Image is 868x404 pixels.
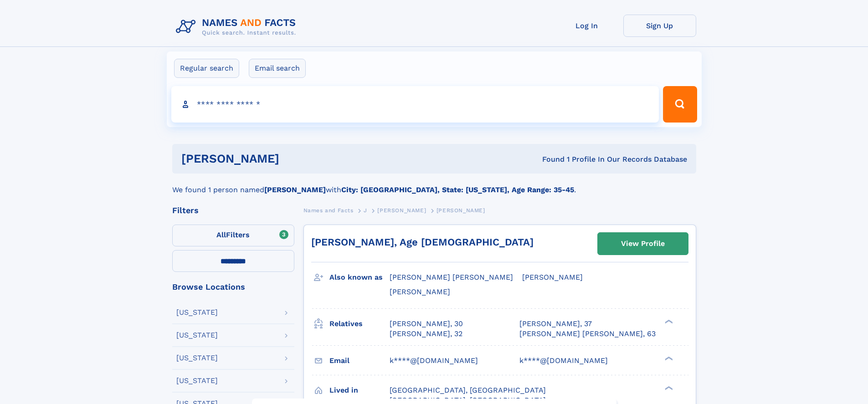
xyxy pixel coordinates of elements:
[598,233,688,255] a: View Profile
[172,283,294,291] div: Browse Locations
[377,207,426,214] span: [PERSON_NAME]
[172,15,303,39] img: Logo Names and Facts
[249,59,306,78] label: Email search
[311,236,534,248] a: [PERSON_NAME], Age [DEMOGRAPHIC_DATA]
[364,205,367,216] a: J
[174,59,239,78] label: Regular search
[364,207,367,214] span: J
[172,225,294,246] label: Filters
[519,329,656,339] a: [PERSON_NAME] [PERSON_NAME], 63
[176,354,218,362] div: [US_STATE]
[329,316,390,332] h3: Relatives
[390,319,463,329] a: [PERSON_NAME], 30
[522,273,583,281] span: [PERSON_NAME]
[550,15,623,37] a: Log In
[176,332,218,339] div: [US_STATE]
[172,174,696,195] div: We found 1 person named with .
[216,230,226,239] span: All
[329,353,390,368] h3: Email
[663,355,673,361] div: ❯
[390,287,450,296] span: [PERSON_NAME]
[264,185,326,194] b: [PERSON_NAME]
[171,86,659,123] input: search input
[329,270,390,285] h3: Also known as
[411,154,687,164] div: Found 1 Profile In Our Records Database
[341,185,574,194] b: City: [GEOGRAPHIC_DATA], State: [US_STATE], Age Range: 35-45
[621,233,665,254] div: View Profile
[176,377,218,384] div: [US_STATE]
[519,319,592,329] a: [PERSON_NAME], 37
[390,273,513,281] span: [PERSON_NAME] [PERSON_NAME]
[623,15,696,37] a: Sign Up
[172,206,294,215] div: Filters
[390,386,546,394] span: [GEOGRAPHIC_DATA], [GEOGRAPHIC_DATA]
[303,205,354,216] a: Names and Facts
[329,383,390,398] h3: Lived in
[663,318,673,324] div: ❯
[663,86,697,123] button: Search Button
[663,385,673,391] div: ❯
[437,207,485,214] span: [PERSON_NAME]
[176,309,218,316] div: [US_STATE]
[390,329,462,339] a: [PERSON_NAME], 32
[377,205,426,216] a: [PERSON_NAME]
[181,153,411,164] h1: [PERSON_NAME]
